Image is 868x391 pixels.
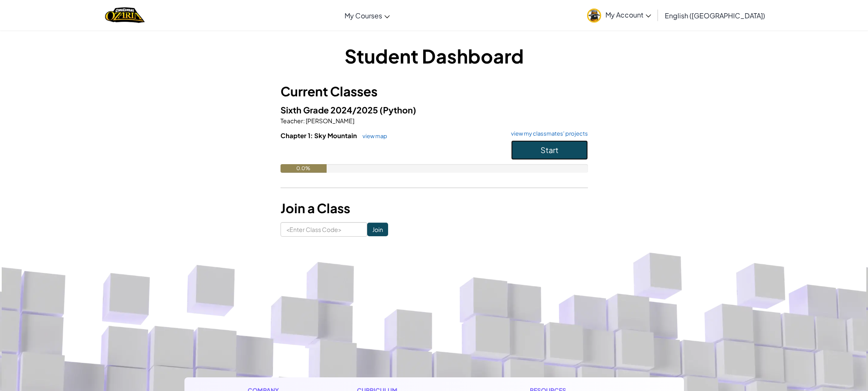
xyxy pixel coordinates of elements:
a: English ([GEOGRAPHIC_DATA]) [660,4,769,27]
h3: Join a Class [281,199,588,218]
div: 0.0% [281,164,327,173]
input: Join [367,223,388,236]
span: Start [541,145,558,155]
img: avatar [587,9,601,23]
a: My Courses [340,4,394,27]
a: view map [358,133,387,139]
a: My Account [583,2,655,29]
span: (Python) [380,104,416,115]
img: Home [105,6,145,24]
span: English ([GEOGRAPHIC_DATA]) [665,11,765,20]
span: My Account [605,10,651,19]
span: [PERSON_NAME] [305,117,354,125]
span: Teacher [281,117,303,125]
a: Ozaria by CodeCombat logo [105,6,145,24]
span: Chapter 1: Sky Mountain [281,131,358,139]
h1: Student Dashboard [281,43,588,69]
a: view my classmates' projects [507,131,588,136]
h3: Current Classes [281,82,588,101]
span: Sixth Grade 2024/2025 [281,104,380,115]
span: My Courses [345,11,382,20]
span: : [303,117,305,125]
button: Start [511,140,588,160]
input: <Enter Class Code> [281,222,367,237]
